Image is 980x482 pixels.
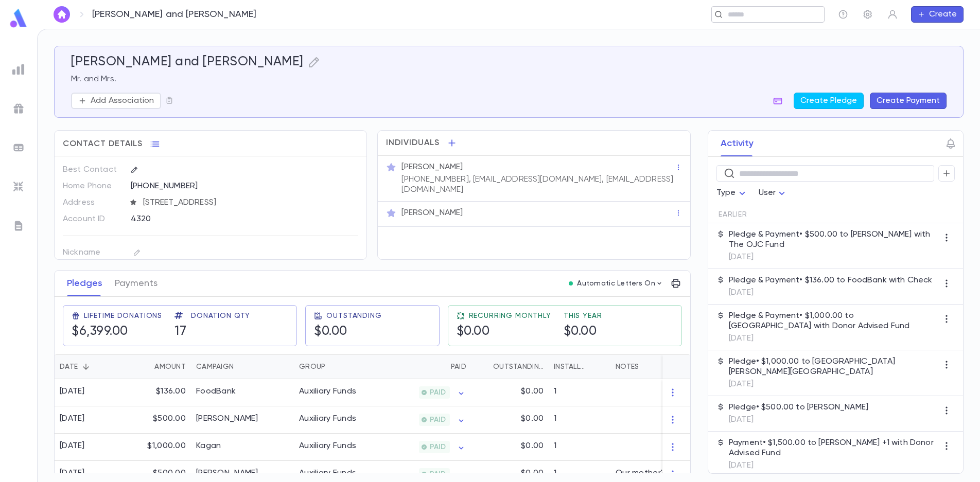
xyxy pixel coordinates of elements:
[729,252,938,262] p: [DATE]
[60,386,85,397] div: [DATE]
[549,406,610,434] div: 1
[564,324,597,340] h5: $0.00
[60,468,85,478] div: [DATE]
[870,93,947,109] button: Create Payment
[721,131,754,156] button: Activity
[729,379,938,389] p: [DATE]
[549,354,610,379] div: Installments
[294,354,371,379] div: Group
[174,324,186,340] h5: 17
[610,354,739,379] div: Notes
[729,288,933,298] p: [DATE]
[616,468,691,478] div: Our mother's friend
[759,189,776,197] span: User
[426,443,450,451] span: PAID
[716,183,748,203] div: Type
[234,359,250,375] button: Sort
[138,359,154,375] button: Sort
[549,434,610,461] div: 1
[729,229,938,250] p: Pledge & Payment • $500.00 to [PERSON_NAME] with The OJC Fund
[60,414,85,424] div: [DATE]
[589,359,605,375] button: Sort
[139,198,359,208] span: [STREET_ADDRESS]
[124,379,191,406] div: $136.00
[84,312,162,320] span: Lifetime Donations
[493,354,544,379] div: Outstanding
[729,460,938,471] p: [DATE]
[729,438,938,458] p: Payment • $1,500.00 to [PERSON_NAME] +1 with Donor Advised Fund
[72,324,128,340] h5: $6,399.00
[554,354,589,379] div: Installments
[565,276,668,291] button: Automatic Letters On
[911,6,964,23] button: Create
[401,162,463,172] p: [PERSON_NAME]
[729,275,933,285] p: Pledge & Payment • $136.00 to FoodBank with Check
[426,470,450,478] span: PAID
[191,312,250,320] span: Donation Qty
[71,93,161,109] button: Add Association
[91,96,154,106] p: Add Association
[92,9,257,20] p: [PERSON_NAME] and [PERSON_NAME]
[12,102,25,115] img: campaigns_grey.99e729a5f7ee94e3726e6486bddda8f1.svg
[794,93,864,109] button: Create Pledge
[326,312,381,320] span: Outstanding
[564,312,602,320] span: This Year
[759,183,789,203] div: User
[371,354,471,379] div: Paid
[196,441,221,451] div: Kagan
[549,379,610,406] div: 1
[131,211,308,226] div: 4320
[729,415,868,425] p: [DATE]
[124,434,191,461] div: $1,000.00
[12,141,25,154] img: batches_grey.339ca447c9d9533ef1741baa751efc33.svg
[60,441,85,451] div: [DATE]
[56,10,68,19] img: home_white.a664292cf8c1dea59945f0da9f25487c.svg
[577,279,655,288] p: Automatic Letters On
[521,414,544,424] p: $0.00
[469,312,551,320] span: Recurring Monthly
[729,333,938,344] p: [DATE]
[299,468,356,478] div: Auxiliary Funds
[325,359,342,375] button: Sort
[729,402,868,413] p: Pledge • $500.00 to [PERSON_NAME]
[8,8,29,28] img: logo
[729,356,938,377] p: Pledge • $1,000.00 to [GEOGRAPHIC_DATA][PERSON_NAME][GEOGRAPHIC_DATA]
[521,386,544,397] p: $0.00
[63,139,143,149] span: Contact Details
[314,324,347,340] h5: $0.00
[60,354,78,379] div: Date
[196,414,258,424] div: Weberman
[63,194,122,211] p: Address
[719,210,747,219] span: Earlier
[12,181,25,193] img: imports_grey.530a8a0e642e233f2baf0ef88e8c9fcb.svg
[63,211,122,227] p: Account ID
[451,354,466,379] div: Paid
[457,324,490,340] h5: $0.00
[386,138,440,148] span: Individuals
[12,63,25,76] img: reports_grey.c525e4749d1bce6a11f5fe2a8de1b229.svg
[154,354,186,379] div: Amount
[426,388,450,397] span: PAID
[115,271,157,296] button: Payments
[12,220,25,232] img: letters_grey.7941b92b52307dd3b8a917253454ce1c.svg
[299,386,356,397] div: Auxiliary Funds
[124,406,191,434] div: $500.00
[196,354,234,379] div: Campaign
[401,208,463,218] p: [PERSON_NAME]
[471,354,549,379] div: Outstanding
[401,174,675,195] p: [PHONE_NUMBER], [EMAIL_ADDRESS][DOMAIN_NAME], [EMAIL_ADDRESS][DOMAIN_NAME]
[521,441,544,451] p: $0.00
[299,441,356,451] div: Auxiliary Funds
[71,55,304,70] h5: [PERSON_NAME] and [PERSON_NAME]
[63,244,122,261] p: Nickname
[477,359,493,375] button: Sort
[521,468,544,478] p: $0.00
[78,359,94,375] button: Sort
[63,162,122,178] p: Best Contact
[196,386,236,397] div: FoodBank
[124,354,191,379] div: Amount
[716,189,736,197] span: Type
[55,354,124,379] div: Date
[426,416,450,424] span: PAID
[299,414,356,424] div: Auxiliary Funds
